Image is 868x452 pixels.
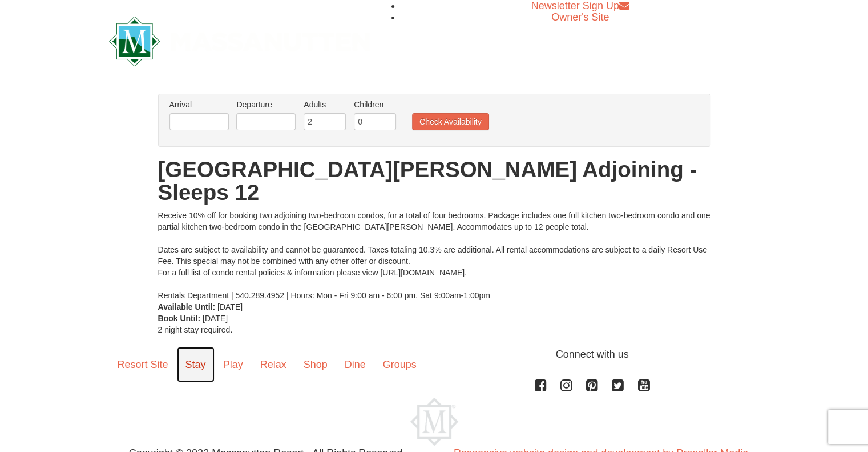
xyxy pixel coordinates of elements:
img: Massanutten Resort Logo [410,398,458,446]
span: 2 night stay required. [158,325,233,334]
a: Relax [252,347,295,382]
button: Check Availability [412,113,489,130]
label: Children [354,99,396,110]
label: Arrival [169,99,229,110]
h1: [GEOGRAPHIC_DATA][PERSON_NAME] Adjoining - Sleeps 12 [158,158,710,204]
a: Resort Site [109,347,177,382]
a: Owner's Site [551,11,609,23]
label: Departure [236,99,296,110]
a: Stay [177,347,215,382]
strong: Available Until: [158,302,216,311]
a: Massanutten Resort [109,26,370,53]
span: [DATE] [217,302,243,311]
a: Shop [295,347,336,382]
label: Adults [304,99,346,110]
a: Groups [374,347,425,382]
a: Dine [336,347,374,382]
span: [DATE] [203,314,228,323]
div: Receive 10% off for booking two adjoining two-bedroom condos, for a total of four bedrooms. Packa... [158,210,710,301]
strong: Book Until: [158,314,201,323]
p: Connect with us [109,347,760,362]
a: Play [215,347,252,382]
img: Massanutten Resort Logo [109,17,370,66]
